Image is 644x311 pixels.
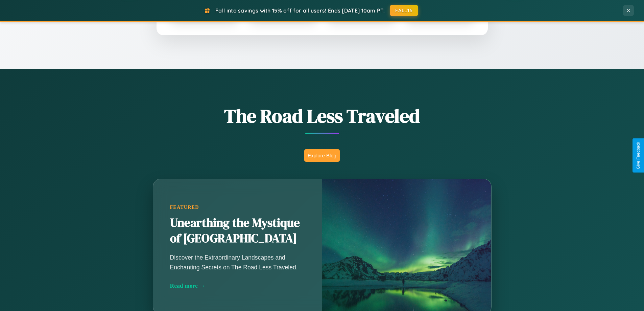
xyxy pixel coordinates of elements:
p: Discover the Extraordinary Landscapes and Enchanting Secrets on The Road Less Traveled. [170,253,305,272]
h1: The Road Less Traveled [119,103,525,129]
button: FALL15 [390,5,418,16]
div: Give Feedback [636,142,641,169]
h2: Unearthing the Mystique of [GEOGRAPHIC_DATA] [170,215,305,246]
span: Fall into savings with 15% off for all users! Ends [DATE] 10am PT. [215,7,385,14]
button: Explore Blog [304,149,340,162]
div: Featured [170,204,305,210]
div: Read more → [170,282,305,289]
